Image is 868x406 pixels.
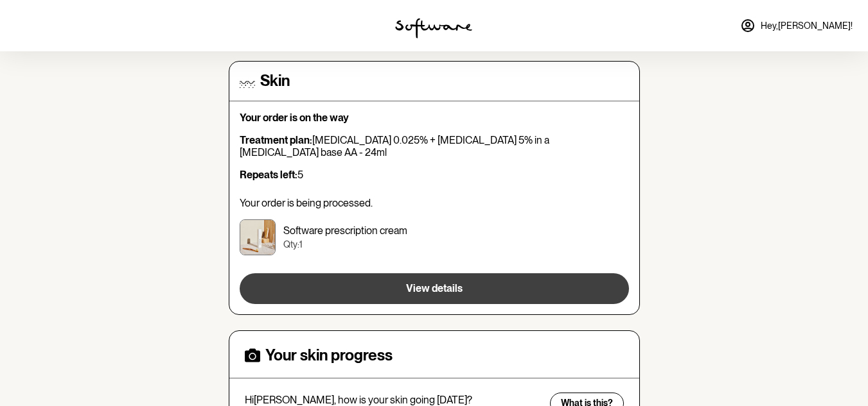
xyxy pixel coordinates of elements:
span: Hey, [PERSON_NAME] ! [761,21,853,31]
h4: Your skin progress [265,346,393,365]
button: View details [240,273,629,304]
img: software logo [395,18,472,38]
p: Your order is on the way [240,112,629,124]
p: Software prescription cream [283,224,407,237]
img: ckrjxa58r00013h5xwe9s3e5z.jpg [240,219,276,255]
p: Qty: 1 [283,239,407,250]
h4: Skin [260,72,290,90]
p: 5 [240,169,629,181]
strong: Treatment plan: [240,134,312,146]
a: Hey,[PERSON_NAME]! [732,10,860,41]
p: Hi [PERSON_NAME] , how is your skin going [DATE]? [245,394,542,406]
span: View details [406,282,463,294]
strong: Repeats left: [240,169,297,181]
p: Your order is being processed. [240,197,629,209]
p: [MEDICAL_DATA] 0.025% + [MEDICAL_DATA] 5% in a [MEDICAL_DATA] base AA - 24ml [240,134,629,158]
